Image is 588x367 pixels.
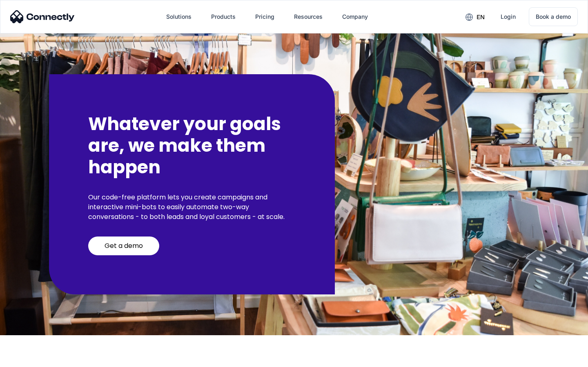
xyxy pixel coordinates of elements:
[88,192,296,222] p: Our code-free platform lets you create campaigns and interactive mini-bots to easily automate two...
[16,353,49,364] ul: Language list
[255,11,274,22] div: Pricing
[105,242,143,250] div: Get a demo
[501,11,516,22] div: Login
[88,237,159,255] a: Get a demo
[8,353,49,364] aside: Language selected: English
[529,7,578,26] a: Book a demo
[211,11,236,22] div: Products
[249,7,281,27] a: Pricing
[166,11,192,22] div: Solutions
[294,11,323,22] div: Resources
[88,113,296,178] h2: Whatever your goals are, we make them happen
[494,7,522,27] a: Login
[10,10,75,23] img: Connectly Logo
[342,11,368,22] div: Company
[477,11,485,23] div: en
